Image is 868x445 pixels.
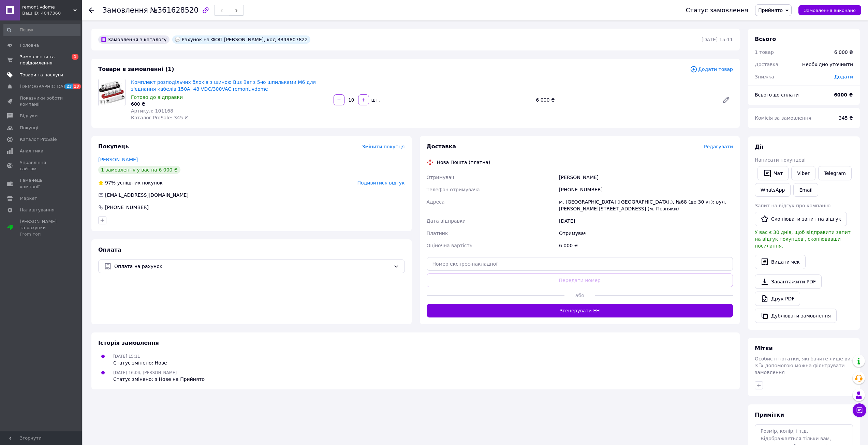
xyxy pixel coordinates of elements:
[533,95,717,105] div: 6 000 ₴
[834,74,853,79] span: Додати
[357,180,405,186] span: Подивитися відгук
[558,215,734,227] div: [DATE]
[98,157,138,162] a: [PERSON_NAME]
[131,115,188,120] span: Каталог ProSale: 345 ₴
[427,175,454,180] span: Отримувач
[719,93,733,107] a: Редагувати
[755,345,773,352] span: Мітки
[834,92,853,98] b: 6000 ₴
[686,7,749,14] div: Статус замовлення
[427,199,445,205] span: Адреса
[113,376,205,383] div: Статус змінено: з Нове на Прийнято
[690,65,733,73] span: Додати товар
[20,54,63,66] span: Замовлення та повідомлення
[113,354,140,359] span: [DATE] 15:11
[89,7,94,14] div: Повернутися назад
[99,79,125,106] img: Комплект розподільчих блоків з шиною Bus Bar з 5-ю шпильками М6 для з'єднання кабелів 150А, 48 VD...
[131,101,328,107] div: 600 ₴
[798,57,857,72] div: Необхідно уточнити
[114,263,391,270] span: Оплата на рахунок
[20,148,43,154] span: Аналітика
[755,49,774,55] span: 1 товар
[20,125,38,131] span: Покупці
[172,35,311,44] div: Рахунок на ФОП [PERSON_NAME], код 3349807822
[791,166,815,180] a: Viber
[98,340,159,346] span: Історія замовлення
[20,136,57,143] span: Каталог ProSale
[20,72,63,78] span: Товари та послуги
[755,144,763,150] span: Дії
[755,356,852,375] span: Особисті нотатки, які бачите лише ви. З їх допомогою можна фільтрувати замовлення
[22,10,82,16] div: Ваш ID: 4047360
[104,204,149,211] div: [PHONE_NUMBER]
[834,49,853,56] div: 6 000 ₴
[65,84,73,89] span: 23
[427,257,733,271] input: Номер експрес-накладної
[755,309,837,323] button: Дублювати замовлення
[755,229,851,249] span: У вас є 30 днів, щоб відправити запит на відгук покупцеві, скопіювавши посилання.
[755,92,799,98] span: Всього до сплати
[755,275,822,289] a: Завантажити PDF
[755,255,806,269] button: Видати чек
[20,84,70,90] span: [DEMOGRAPHIC_DATA]
[435,159,492,166] div: Нова Пошта (платна)
[558,171,734,183] div: [PERSON_NAME]
[755,292,800,306] a: Друк PDF
[73,84,80,89] span: 13
[98,179,163,186] div: успішних покупок
[98,247,121,253] span: Оплата
[98,143,129,150] span: Покупець
[558,196,734,215] div: м. [GEOGRAPHIC_DATA] ([GEOGRAPHIC_DATA].), №68 (до 30 кг): вул. [PERSON_NAME][STREET_ADDRESS] (м....
[818,166,852,180] a: Telegram
[131,108,173,114] span: Артикул: 101168
[427,243,472,248] span: Оціночна вартість
[20,42,39,48] span: Головна
[704,144,733,149] span: Редагувати
[22,4,73,10] span: remont.vdome
[755,157,806,163] span: Написати покупцеві
[20,177,63,190] span: Гаманець компанії
[113,370,177,375] span: [DATE] 16:04, [PERSON_NAME]
[20,231,63,237] div: Prom топ
[798,5,861,15] button: Замовлення виконано
[702,37,733,42] time: [DATE] 15:11
[427,143,456,150] span: Доставка
[98,35,170,44] div: Замовлення з каталогу
[558,183,734,196] div: [PHONE_NUMBER]
[755,203,830,208] span: Запит на відгук про компанію
[755,36,776,42] span: Всього
[20,207,55,213] span: Налаштування
[804,8,856,13] span: Замовлення виконано
[72,54,78,60] span: 1
[758,8,783,13] span: Прийнято
[853,403,866,417] button: Чат з покупцем
[370,97,381,103] div: шт.
[150,6,198,14] span: №361628520
[755,62,778,67] span: Доставка
[105,192,189,198] span: [EMAIL_ADDRESS][DOMAIN_NAME]
[427,187,480,192] span: Телефон отримувача
[427,231,448,236] span: Платник
[20,95,63,107] span: Показники роботи компанії
[427,218,466,224] span: Дата відправки
[20,160,63,172] span: Управління сайтом
[427,304,733,317] button: Згенерувати ЕН
[362,144,405,149] span: Змінити покупця
[113,359,167,366] div: Статус змінено: Нове
[20,113,38,119] span: Відгуки
[839,115,853,121] span: 345 ₴
[757,166,789,180] button: Чат
[755,212,847,226] button: Скопіювати запит на відгук
[131,79,316,92] a: Комплект розподільчих блоків з шиною Bus Bar з 5-ю шпильками М6 для з'єднання кабелів 150А, 48 VD...
[20,219,63,237] span: [PERSON_NAME] та рахунки
[98,66,174,72] span: Товари в замовленні (1)
[558,227,734,239] div: Отримувач
[3,24,80,36] input: Пошук
[564,292,595,299] span: або
[20,195,37,202] span: Маркет
[793,183,818,197] button: Email
[755,74,774,79] span: Знижка
[102,6,148,14] span: Замовлення
[131,94,183,100] span: Готово до відправки
[755,183,791,197] a: WhatsApp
